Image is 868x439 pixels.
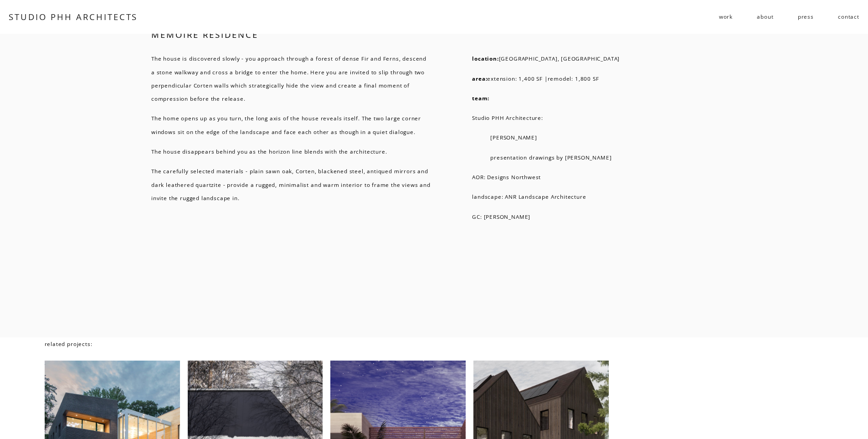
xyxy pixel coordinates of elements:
a: contact [838,10,859,24]
a: press [798,10,814,24]
p: The carefully selected materials - plain sawn oak, Corten, blackened steel, antiqued mirrors and ... [151,165,431,205]
a: about [757,10,773,24]
p: [GEOGRAPHIC_DATA], [GEOGRAPHIC_DATA] [472,52,752,65]
h3: MEMOIRE RESIDENCE [151,29,360,41]
p: landscape: ANR Landscape Architecture [472,190,752,203]
p: The home opens up as you turn, the long axis of the house reveals itself. The two large corner wi... [151,112,431,139]
p: The house disappears behind you as the horizon line blends with the architecture. [151,145,431,158]
p: related projects: [45,337,252,351]
strong: location: [472,55,498,62]
p: GC: [PERSON_NAME] [472,210,752,223]
a: folder dropdown [719,10,733,24]
a: STUDIO PHH ARCHITECTS [9,11,138,22]
p: The house is discovered slowly - you approach through a forest of dense Fir and Ferns, descend a ... [151,52,431,105]
span: work [719,10,733,23]
strong: team: [472,94,489,102]
p: extension: 1,400 SF |remodel: 1,800 SF [472,72,752,85]
p: Studio PHH Architecture: [472,111,752,124]
p: presentation drawings by [PERSON_NAME] [490,151,752,164]
strong: area: [472,75,487,82]
p: AOR: Designs Northwest [472,170,752,184]
p: [PERSON_NAME] [490,131,752,144]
